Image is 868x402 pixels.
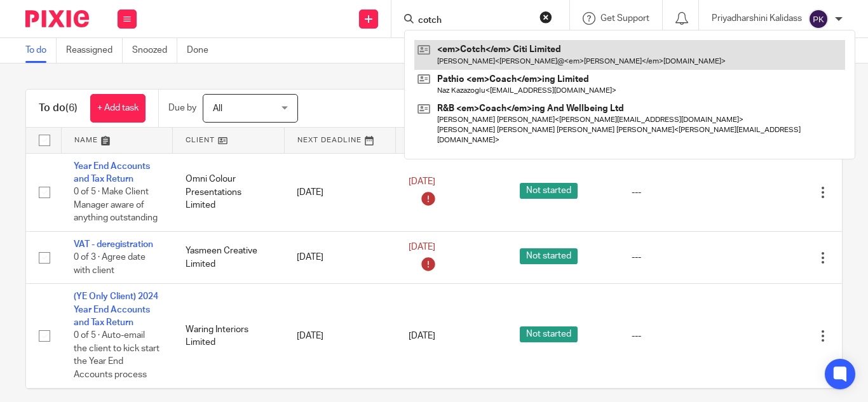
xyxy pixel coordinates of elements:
span: [DATE] [409,243,435,252]
span: [DATE] [409,178,435,187]
a: Reassigned [66,38,123,63]
span: [DATE] [409,332,435,340]
span: Get Support [600,14,649,23]
span: Not started [520,183,578,199]
h1: To do [39,102,78,115]
span: 0 of 5 · Auto-email the client to kick start the Year End Accounts process [74,332,159,380]
td: Yasmeen Creative Limited [173,231,285,283]
a: Year End Accounts and Tax Return [74,162,150,184]
a: (YE Only Client) 2024 Year End Accounts and Tax Return [74,292,158,327]
a: VAT - deregistration [74,240,153,249]
p: Priyadharshini Kalidass [712,12,802,25]
td: Waring Interiors Limited [173,284,285,388]
td: [DATE] [284,153,396,231]
img: Pixie [25,10,89,27]
a: To do [25,38,57,63]
button: Clear [539,11,552,23]
span: Not started [520,326,578,342]
span: Not started [520,248,578,264]
img: svg%3E [808,9,829,29]
p: Due by [168,102,196,114]
a: Snoozed [132,38,177,63]
div: --- [632,186,718,199]
a: + Add task [90,94,146,123]
input: Search [417,15,531,27]
span: 0 of 5 · Make Client Manager aware of anything outstanding [74,187,158,222]
td: [DATE] [284,284,396,388]
td: Omni Colour Presentations Limited [173,153,285,231]
span: (6) [65,103,78,113]
span: All [213,104,222,113]
span: 0 of 3 · Agree date with client [74,253,146,275]
a: Done [187,38,218,63]
div: --- [632,251,718,264]
div: --- [632,330,718,342]
td: [DATE] [284,231,396,283]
